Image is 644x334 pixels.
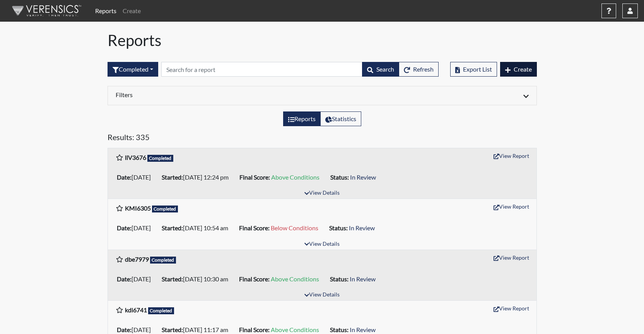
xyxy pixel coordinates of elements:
[108,62,158,77] div: Filter by interview status
[349,224,375,231] span: In Review
[114,273,159,285] li: [DATE]
[159,273,236,285] li: [DATE] 10:30 am
[350,173,376,181] span: In Review
[125,255,149,263] b: dbe7979
[125,154,146,161] b: llV3676
[320,111,361,126] label: View statistics about completed interviews
[125,204,151,212] b: KMI6305
[162,173,183,181] b: Started:
[271,224,318,231] span: Below Conditions
[490,302,533,314] button: View Report
[350,326,376,333] span: In Review
[490,150,533,162] button: View Report
[152,206,178,212] span: Completed
[110,91,535,100] div: Click to expand/collapse filters
[108,31,537,50] h1: Reports
[147,155,174,162] span: Completed
[239,224,270,231] b: Final Score:
[162,326,183,333] b: Started:
[125,306,147,313] b: kdi6741
[161,62,362,77] input: Search by Registration ID, Interview Number, or Investigation Name.
[301,239,343,250] button: View Details
[116,91,316,98] h6: Filters
[301,188,343,199] button: View Details
[108,132,537,145] h5: Results: 335
[376,65,394,73] span: Search
[117,173,132,181] b: Date:
[114,171,159,183] li: [DATE]
[399,62,439,77] button: Refresh
[463,65,492,73] span: Export List
[148,307,174,314] span: Completed
[450,62,497,77] button: Export List
[239,173,270,181] b: Final Score:
[117,224,132,231] b: Date:
[159,171,236,183] li: [DATE] 12:24 pm
[92,3,120,19] a: Reports
[117,326,132,333] b: Date:
[120,3,144,19] a: Create
[271,275,319,283] span: Above Conditions
[162,224,183,231] b: Started:
[330,173,349,181] b: Status:
[117,275,132,283] b: Date:
[239,275,270,283] b: Final Score:
[108,62,158,77] button: Completed
[330,326,348,333] b: Status:
[239,326,270,333] b: Final Score:
[500,62,537,77] button: Create
[271,326,319,333] span: Above Conditions
[162,275,183,283] b: Started:
[413,65,434,73] span: Refresh
[150,257,176,264] span: Completed
[301,290,343,300] button: View Details
[271,173,319,181] span: Above Conditions
[159,222,236,234] li: [DATE] 10:54 am
[330,275,348,283] b: Status:
[362,62,399,77] button: Search
[114,222,159,234] li: [DATE]
[283,111,321,126] label: View the list of reports
[490,200,533,212] button: View Report
[350,275,376,283] span: In Review
[514,65,532,73] span: Create
[490,252,533,264] button: View Report
[329,224,348,231] b: Status:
